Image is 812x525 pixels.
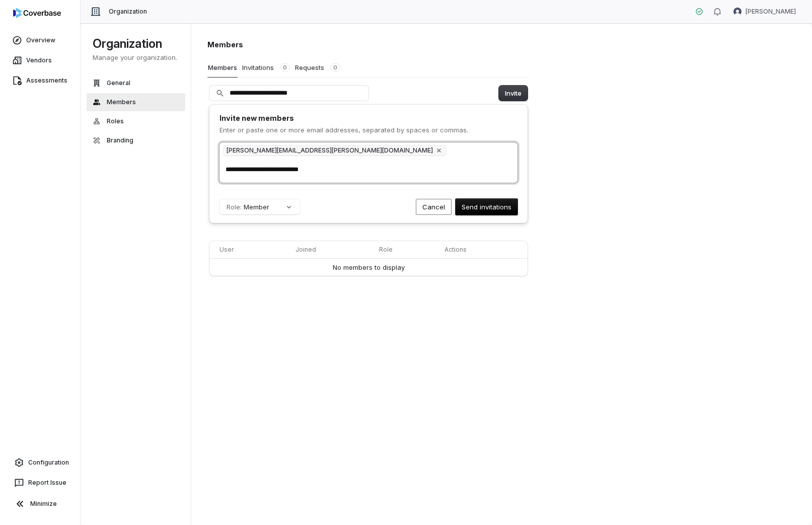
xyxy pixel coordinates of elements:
p: Manage your organization. [93,53,179,62]
h1: Invite new members [219,113,518,123]
img: logo-D7KZi-bG.svg [13,8,61,18]
a: Assessments [2,71,78,90]
button: Role:Member [219,199,300,214]
button: Members [207,58,238,78]
button: Send invitations [456,199,518,215]
p: Enter or paste one or more email addresses, separated by spaces or commas. [219,125,518,134]
span: Roles [107,117,124,125]
span: Organization [109,8,147,16]
th: Role [375,241,440,258]
span: Report Issue [28,479,66,487]
span: [PERSON_NAME] [746,8,796,16]
p: [PERSON_NAME][EMAIL_ADDRESS][PERSON_NAME][DOMAIN_NAME] [227,146,433,155]
th: Joined [291,241,375,258]
span: 0 [330,63,340,71]
span: Assessments [26,77,67,85]
p: No members to display [333,263,405,272]
button: Requests [294,58,341,77]
button: Cancel [416,199,452,215]
img: Brandi Wolfe avatar [733,8,742,16]
span: Vendors [26,56,52,64]
span: Minimize [30,500,57,508]
button: Roles [87,112,185,130]
span: General [107,79,130,87]
keeper-lock: Open Keeper Popup [500,144,512,157]
button: Branding [87,131,185,149]
input: Search [209,86,368,101]
button: Invite [499,86,528,101]
h1: Organization [93,36,179,52]
span: Branding [107,136,133,144]
a: Configuration [4,454,76,472]
h1: Members [207,39,530,50]
span: Overview [26,36,55,44]
th: User [209,241,291,258]
button: Minimize [4,494,76,514]
th: Actions [440,241,528,258]
button: Brandi Wolfe avatar[PERSON_NAME] [727,4,802,19]
button: General [87,74,185,92]
button: Invitations [242,58,290,77]
a: Vendors [2,51,78,69]
button: Report Issue [4,474,76,492]
span: Members [107,98,136,106]
span: 0 [280,63,290,71]
a: Overview [2,31,78,49]
button: Members [87,93,185,111]
span: Configuration [28,459,69,467]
